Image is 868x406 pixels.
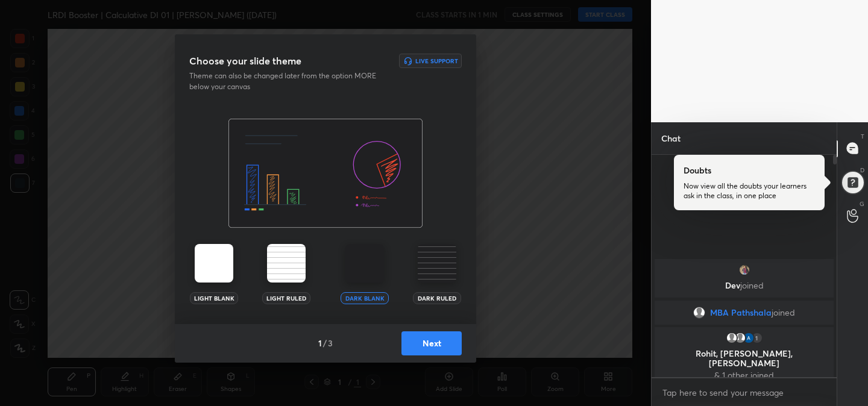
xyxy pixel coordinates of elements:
span: MBA Pathshala [710,308,772,317]
img: default.png [693,307,705,319]
h4: 3 [328,337,333,349]
img: thumbnail.jpg [743,332,755,344]
div: 1 [751,332,763,344]
h4: 1 [318,337,322,349]
div: Light Ruled [262,292,310,304]
p: Rohit, [PERSON_NAME], [PERSON_NAME] [662,349,826,368]
div: grid [652,257,837,378]
h3: Choose your slide theme [189,54,301,68]
h6: Live Support [415,58,458,64]
p: Dev [662,281,826,290]
h4: / [323,337,327,349]
p: Chat [652,122,690,154]
button: Next [401,331,462,355]
p: & 1 other joined [662,370,826,380]
p: G [860,199,864,208]
img: thumbnail.jpg [738,264,750,276]
img: lightRuledTheme.002cd57a.svg [267,244,306,283]
div: Light Blank [190,292,238,304]
img: default.png [726,332,738,344]
div: Dark Blank [341,292,389,304]
img: lightTheme.5bb83c5b.svg [195,244,233,283]
div: Dark Ruled [413,292,461,304]
span: joined [740,280,764,291]
img: darkTheme.aa1caeba.svg [345,244,384,283]
img: darkRuledTheme.359fb5fd.svg [418,244,456,283]
p: T [861,132,864,141]
img: default.png [734,332,746,344]
p: D [860,166,864,175]
img: darkThemeBanner.f801bae7.svg [228,119,423,228]
p: Theme can also be changed later from the option MORE below your canvas [189,70,385,92]
span: joined [772,308,795,317]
